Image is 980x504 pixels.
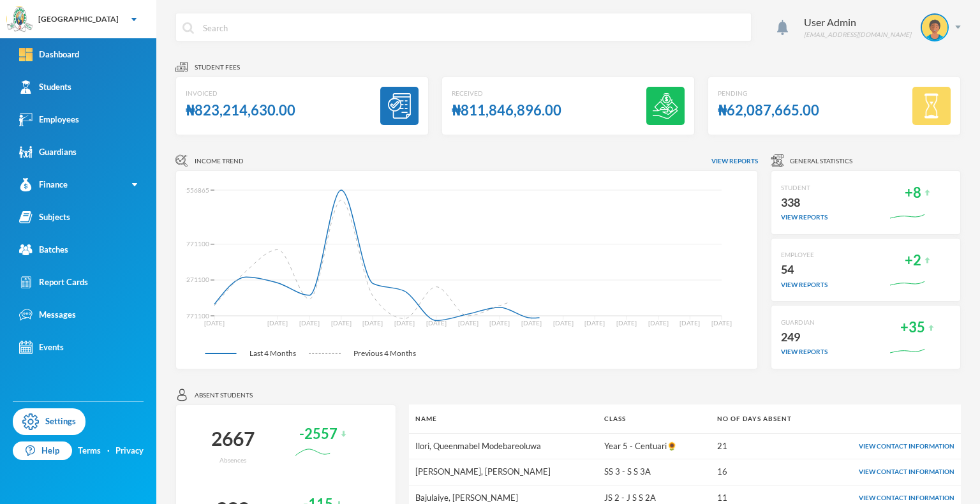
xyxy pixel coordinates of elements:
td: Ilori, Queenmabel Modebareoluwa [409,433,598,459]
td: [PERSON_NAME], [PERSON_NAME] [409,459,598,485]
div: Events [19,341,64,354]
td: 21 [711,433,822,459]
span: General Statistics [790,156,852,166]
tspan: 9556865 [182,186,209,194]
div: EMPLOYEE [781,250,828,260]
div: View Contact Information [829,467,954,477]
span: Absent students [195,390,253,400]
div: Dashboard [19,48,79,61]
div: View Contact Information [829,493,954,503]
th: Name [409,404,598,433]
a: Terms [78,445,101,457]
div: Received [452,89,561,98]
span: Student fees [195,63,240,72]
div: [GEOGRAPHIC_DATA] [38,13,119,25]
th: No of days absent [711,404,822,433]
div: -2557 [299,422,338,447]
img: search [182,22,194,34]
td: 16 [711,459,822,485]
th: Class [598,404,710,433]
a: Invoiced₦823,214,630.00 [175,77,429,135]
div: Pending [718,89,819,98]
div: Batches [19,243,68,256]
img: logo [7,7,33,33]
tspan: [DATE] [204,319,225,327]
div: view reports [781,280,828,290]
a: Settings [13,408,85,435]
div: STUDENT [781,183,828,193]
div: Employees [19,113,79,126]
input: Search [202,13,745,42]
div: Students [19,80,71,94]
tspan: 771100 [186,312,209,320]
tspan: [DATE] [521,319,542,327]
div: View Contact Information [829,441,954,451]
tspan: [DATE] [299,319,320,327]
tspan: [DATE] [584,319,605,327]
div: · [107,445,110,457]
div: +8 [905,181,921,205]
div: Messages [19,308,76,322]
tspan: [DATE] [267,319,288,327]
div: [EMAIL_ADDRESS][DOMAIN_NAME] [804,30,911,40]
tspan: [DATE] [553,319,574,327]
div: Finance [19,178,68,191]
tspan: [DATE] [711,319,732,327]
img: STUDENT [922,15,947,40]
tspan: [DATE] [426,319,447,327]
tspan: [DATE] [616,319,637,327]
div: +2 [905,248,921,273]
a: Pending₦62,087,665.00 [708,77,961,135]
div: 338 [781,193,828,213]
tspan: [DATE] [458,319,479,327]
a: Help [13,441,72,461]
div: Subjects [19,211,70,224]
div: ₦823,214,630.00 [186,98,295,123]
div: Absences [219,456,246,465]
span: Income Trend [195,156,244,166]
div: 2667 [211,422,255,456]
tspan: [DATE] [648,319,669,327]
div: 54 [781,260,828,280]
td: SS 3 - S S 3A [598,459,710,485]
tspan: 5771100 [182,240,209,248]
div: Guardians [19,145,77,159]
div: Invoiced [186,89,295,98]
div: User Admin [804,15,911,30]
tspan: [DATE] [362,319,383,327]
div: GUARDIAN [781,318,828,327]
td: Year 5 - Centuari🌻 [598,433,710,459]
div: view reports [781,212,828,222]
div: ₦62,087,665.00 [718,98,819,123]
tspan: [DATE] [394,319,415,327]
div: ₦811,846,896.00 [452,98,561,123]
a: Privacy [115,445,144,457]
div: view reports [781,347,828,357]
span: View reports [711,156,758,166]
tspan: 3271100 [182,276,209,283]
span: Last 4 Months [237,348,309,359]
tspan: [DATE] [331,319,352,327]
span: Previous 4 Months [341,348,429,359]
div: +35 [900,315,925,340]
tspan: [DATE] [679,319,700,327]
tspan: [DATE] [489,319,510,327]
div: 249 [781,327,828,348]
div: Report Cards [19,276,88,289]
